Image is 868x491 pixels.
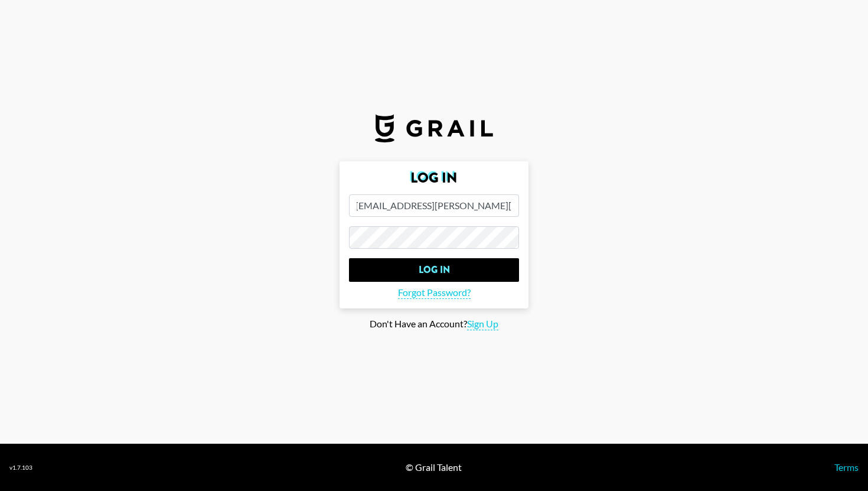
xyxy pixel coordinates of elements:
span: Forgot Password? [398,287,471,299]
span: Sign Up [467,318,498,330]
h2: Log In [349,171,519,185]
div: © Grail Talent [406,461,462,473]
a: Terms [834,461,859,473]
input: Log In [349,258,519,282]
div: v 1.7.103 [9,464,32,472]
div: Don't Have an Account? [9,318,859,330]
input: Email [349,194,519,217]
img: Grail Talent Logo [375,114,493,142]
